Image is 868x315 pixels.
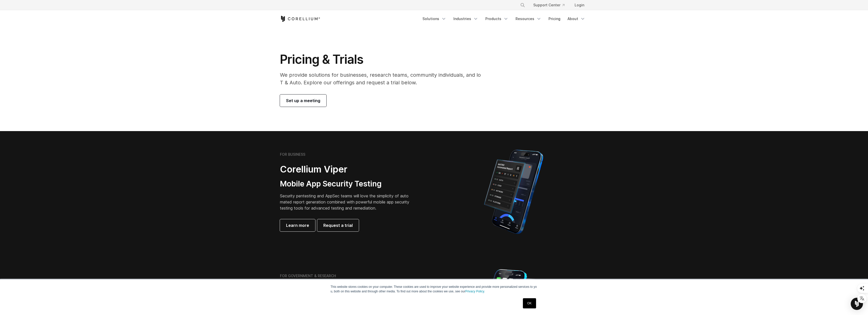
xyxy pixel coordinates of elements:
[529,1,569,10] a: Support Center
[523,298,536,308] a: OK
[419,14,588,23] div: 导航菜单
[514,1,588,10] div: 导航菜单
[545,14,563,23] a: Pricing
[280,274,336,278] h6: FOR GOVERNMENT & RESEARCH
[280,71,482,86] p: We provide solutions for businesses, research teams, community individuals, and IoT & Auto. Explo...
[512,14,544,23] a: Resources
[518,1,527,10] button: 搜索
[475,147,552,236] img: Corellium MATRIX 自动生成 iPhone 报告，显示跨安全类别的应用程序漏洞测试结果。
[564,14,588,23] a: About
[286,98,320,104] span: Set up a meeting
[317,219,359,231] a: Request a trial
[419,14,449,23] a: Solutions
[465,290,485,293] a: Privacy Policy.
[450,14,481,23] a: Industries
[280,52,482,67] h1: Pricing & Trials
[280,164,410,175] h2: Corellium Viper
[280,94,326,107] a: Set up a meeting
[280,152,305,157] h6: FOR BUSINESS
[280,219,315,231] a: Learn more
[286,222,309,228] span: Learn more
[323,222,353,228] span: Request a trial
[482,14,511,23] a: Products
[280,16,320,22] a: 科雷利姆之家
[331,285,538,294] p: This website stores cookies on your computer. These cookies are used to improve your website expe...
[280,193,410,211] p: Security pentesting and AppSec teams will love the simplicity of automated report generation comb...
[851,298,863,310] div: 打开 Intercom Messenger
[280,179,410,189] h3: Mobile App Security Testing
[571,1,588,10] a: Login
